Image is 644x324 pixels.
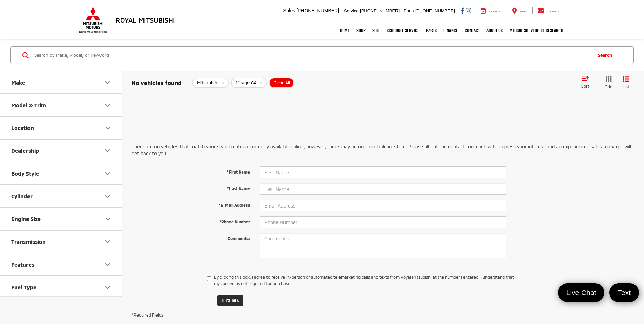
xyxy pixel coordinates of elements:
[461,8,464,13] a: Facebook: Click to visit our Facebook page
[404,8,414,13] span: Parts
[578,76,597,89] button: Select sort value
[0,94,123,116] button: Model & TrimModel & Trim
[260,216,507,228] input: Phone Number
[591,47,622,64] button: Search
[0,276,123,298] button: Fuel TypeFuel Type
[283,8,295,13] span: Sales
[0,140,123,162] button: DealershipDealership
[563,288,600,297] span: Live Chat
[217,295,243,306] button: Let's Talk
[274,80,290,86] span: Clear All
[344,8,358,13] span: Service
[127,216,255,225] label: *Phone Number
[214,275,514,286] span: By clicking this box, I agree to receive in-person or automated telemarketing calls and texts fro...
[369,22,383,39] a: Sell
[618,76,634,90] button: List View
[104,215,112,223] div: Engine Size
[483,22,506,39] a: About Us
[236,80,256,86] span: Mirage G4
[609,283,639,302] a: Text
[520,10,526,13] span: Map
[127,233,255,241] label: Comments:
[0,253,123,275] button: FeaturesFeatures
[11,216,41,222] div: Engine Size
[104,124,112,132] div: Location
[127,166,255,175] label: *First Name
[207,274,211,283] input: By clicking this box, I agree to receive in-person or automated telemarketing calls and texts fro...
[260,183,507,195] input: Last Name
[104,260,112,269] div: Features
[132,79,182,86] span: No vehicles found
[192,78,229,88] button: remove Mitsubishi
[383,22,423,39] a: Schedule Service: Opens in a new tab
[78,7,108,33] img: Mitsubishi
[11,147,39,154] div: Dealership
[353,22,369,39] a: Shop
[506,22,567,39] a: Mitsubishi Vehicle Research
[104,78,112,87] div: Make
[476,7,506,14] a: Service
[440,22,461,39] a: Finance
[269,78,294,88] button: Clear All
[0,208,123,230] button: Engine SizeEngine Size
[0,185,123,207] button: CylinderCylinder
[558,283,605,302] a: Live Chat
[547,10,559,13] span: Contact
[34,47,591,63] input: Search by Make, Model, or Keyword
[11,238,46,245] div: Transmission
[532,7,565,14] a: Contact
[231,78,267,88] button: remove Mirage%20G4
[11,79,25,86] div: Make
[360,8,400,13] span: [PHONE_NUMBER]
[132,143,634,157] p: There are no vehicles that match your search criteria currently available online; however, there ...
[11,102,46,108] div: Model & Trim
[11,125,34,131] div: Location
[466,8,471,13] a: Instagram: Click to visit our Instagram page
[260,166,507,178] input: First Name
[597,76,618,90] button: Grid View
[614,288,634,297] span: Text
[116,16,175,24] h3: Royal Mitsubishi
[489,10,501,13] span: Service
[605,84,612,90] span: Grid
[0,231,123,253] button: TransmissionTransmission
[0,162,123,184] button: Body StyleBody Style
[623,84,629,89] span: List
[104,283,112,291] div: Fuel Type
[581,84,589,88] span: Sort
[260,200,507,211] input: Email Address
[336,22,353,39] a: Home
[0,117,123,139] button: LocationLocation
[11,170,39,177] div: Body Style
[127,200,255,208] label: *E-Mail Address
[461,22,483,39] a: Contact
[11,284,36,290] div: Fuel Type
[507,7,531,14] a: Map
[104,238,112,246] div: Transmission
[0,71,123,93] button: MakeMake
[104,192,112,200] div: Cylinder
[11,193,33,199] div: Cylinder
[132,312,163,317] small: *Required Fields
[11,261,34,268] div: Features
[104,101,112,109] div: Model & Trim
[197,80,218,86] span: Mitsubishi
[296,8,339,13] span: [PHONE_NUMBER]
[104,147,112,155] div: Dealership
[104,169,112,178] div: Body Style
[127,183,255,192] label: *Last Name
[423,22,440,39] a: Parts: Opens in a new tab
[415,8,455,13] span: [PHONE_NUMBER]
